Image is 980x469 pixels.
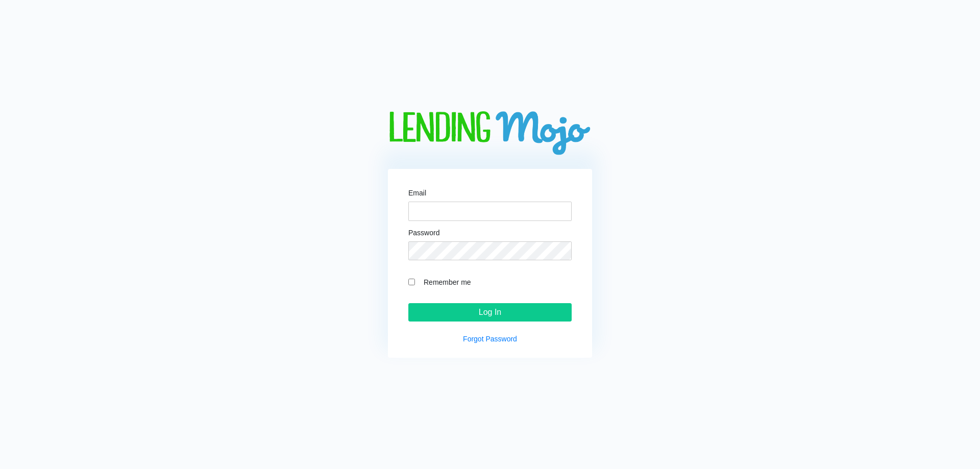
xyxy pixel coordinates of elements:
label: Email [408,189,426,196]
img: logo-big.png [388,111,592,157]
input: Log In [408,303,572,322]
a: Forgot Password [463,335,517,343]
label: Password [408,229,439,236]
label: Remember me [419,276,572,288]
